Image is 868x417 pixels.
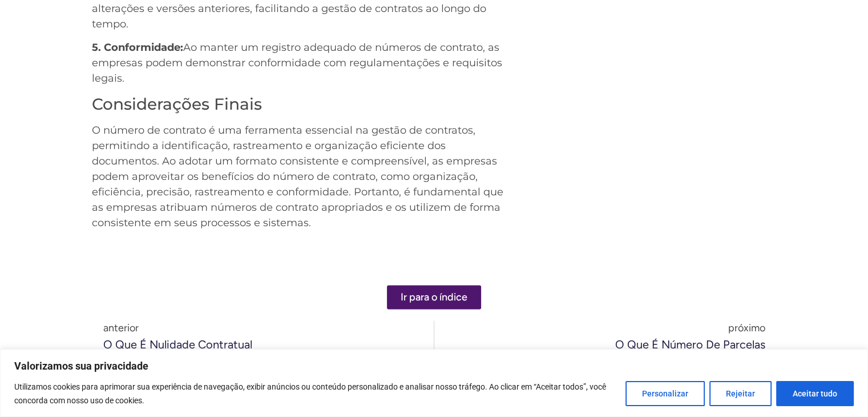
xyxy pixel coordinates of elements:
[434,320,777,353] a: próximoO que é Número de Parcelas
[103,320,252,336] span: anterior
[776,381,854,406] button: Aceitar tudo
[387,285,481,309] a: Ir para o índice
[92,123,505,231] p: O número de contrato é uma ferramenta essencial na gestão de contratos, permitindo a identificaçã...
[92,40,505,86] p: Ao manter um registro adequado de números de contrato, as empresas podem demonstrar conformidade ...
[92,41,183,54] strong: 5. Conformidade:
[401,292,467,302] span: Ir para o índice
[709,381,772,406] button: Rejeitar
[14,359,854,373] p: Valorizamos sua privacidade
[92,320,434,353] a: anteriorO que é Nulidade Contratual
[92,95,505,114] h3: Considerações Finais
[14,380,617,407] p: Utilizamos cookies para aprimorar sua experiência de navegação, exibir anúncios ou conteúdo perso...
[615,320,765,336] span: próximo
[625,381,705,406] button: Personalizar
[615,336,765,353] span: O que é Número de Parcelas
[103,336,252,353] span: O que é Nulidade Contratual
